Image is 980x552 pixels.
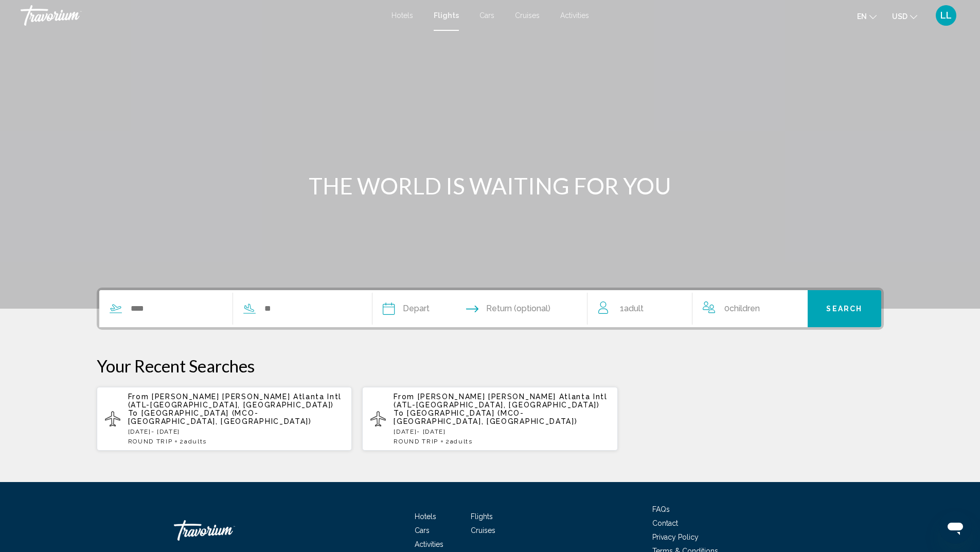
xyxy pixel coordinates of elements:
[620,301,644,316] span: 1
[939,511,972,544] iframe: Button to launch messaging window
[394,393,415,401] span: From
[21,5,381,26] a: Travorium
[652,505,670,513] a: FAQs
[892,9,917,24] button: Change currency
[857,12,867,21] span: en
[588,290,808,327] button: Travelers: 1 adult, 0 children
[174,515,277,546] a: Travorium
[415,526,430,535] a: Cars
[479,11,494,20] a: Cars
[471,526,495,535] a: Cruises
[729,304,760,313] span: Children
[724,301,760,316] span: 0
[415,540,443,548] a: Activities
[99,290,881,327] div: Search widget
[128,409,312,425] span: [GEOGRAPHIC_DATA] (MCO-[GEOGRAPHIC_DATA], [GEOGRAPHIC_DATA])
[857,9,877,24] button: Change language
[97,355,884,376] p: Your Recent Searches
[471,512,493,521] a: Flights
[394,409,577,425] span: [GEOGRAPHIC_DATA] (MCO-[GEOGRAPHIC_DATA], [GEOGRAPHIC_DATA])
[624,304,644,313] span: Adult
[515,11,540,20] a: Cruises
[383,290,430,327] button: Depart date
[940,10,952,21] span: LL
[486,301,550,316] span: Return (optional)
[394,438,438,445] span: ROUND TRIP
[446,438,473,445] span: 2
[362,386,618,451] button: From [PERSON_NAME] [PERSON_NAME] Atlanta Intl (ATL-[GEOGRAPHIC_DATA], [GEOGRAPHIC_DATA]) To [GEOG...
[933,5,959,26] button: User Menu
[466,290,550,327] button: Return date
[128,393,342,409] span: [PERSON_NAME] [PERSON_NAME] Atlanta Intl (ATL-[GEOGRAPHIC_DATA], [GEOGRAPHIC_DATA])
[415,512,436,521] a: Hotels
[128,409,138,417] span: To
[128,438,173,445] span: ROUND TRIP
[652,519,678,527] a: Contact
[434,11,459,20] a: Flights
[128,393,149,401] span: From
[808,290,881,327] button: Search
[391,11,413,20] a: Hotels
[297,172,683,199] h1: THE WORLD IS WAITING FOR YOU
[180,438,207,445] span: 2
[184,438,207,445] span: Adults
[560,11,589,20] a: Activities
[394,409,404,417] span: To
[394,393,608,409] span: [PERSON_NAME] [PERSON_NAME] Atlanta Intl (ATL-[GEOGRAPHIC_DATA], [GEOGRAPHIC_DATA])
[892,12,907,21] span: USD
[450,438,473,445] span: Adults
[97,386,352,451] button: From [PERSON_NAME] [PERSON_NAME] Atlanta Intl (ATL-[GEOGRAPHIC_DATA], [GEOGRAPHIC_DATA]) To [GEOG...
[128,428,344,435] p: [DATE] - [DATE]
[394,428,610,435] p: [DATE] - [DATE]
[826,305,862,313] span: Search
[652,533,699,541] a: Privacy Policy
